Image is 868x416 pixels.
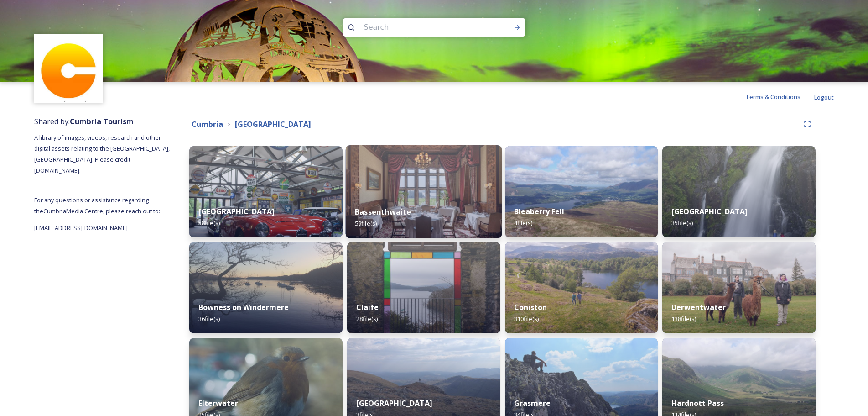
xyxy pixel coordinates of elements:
strong: [GEOGRAPHIC_DATA] [198,206,275,216]
img: Coniston-Couple-395-Edit.jpg [505,242,658,333]
span: 36 file(s) [198,315,220,323]
input: Search [359,17,484,37]
img: Lakes%2520Cumbria%2520Tourism268.jpg [189,146,343,237]
a: Terms & Conditions [745,91,814,102]
strong: Derwentwater [671,302,726,312]
strong: Cumbria Tourism [70,116,134,126]
span: [EMAIL_ADDRESS][DOMAIN_NAME] [34,224,128,232]
strong: Grasmere [514,398,551,408]
span: Shared by: [34,116,134,126]
img: D2EV1469.jpg [662,146,816,237]
span: Logout [814,93,834,101]
img: IMG_0598.JPG [505,146,658,237]
strong: [GEOGRAPHIC_DATA] [356,398,432,408]
strong: Bleaberry Fell [514,206,564,216]
img: Alpacaly-Ever-After-4671.jpg [662,242,816,333]
span: 35 file(s) [671,219,693,227]
span: 138 file(s) [671,315,696,323]
strong: Elterwater [198,398,238,408]
img: images.jpg [36,36,102,102]
strong: Hardnott Pass [671,398,724,408]
span: For any questions or assistance regarding the Cumbria Media Centre, please reach out to: [34,196,160,215]
span: A library of images, videos, research and other digital assets relating to the [GEOGRAPHIC_DATA],... [34,133,171,174]
strong: [GEOGRAPHIC_DATA] [235,119,311,129]
span: 28 file(s) [356,315,378,323]
strong: [GEOGRAPHIC_DATA] [671,206,748,216]
span: 59 file(s) [355,219,377,227]
img: IMG_1346.JPG [189,242,343,333]
span: Terms & Conditions [745,93,800,101]
img: Claife-Viewing-Station-10.jpg [347,242,500,333]
img: Armathwaite-Hall--12.jpg [345,145,501,238]
strong: Coniston [514,302,547,312]
strong: Claife [356,302,379,312]
span: 58 file(s) [198,219,220,227]
strong: Cumbria [192,119,223,129]
span: 4 file(s) [514,219,532,227]
strong: Bowness on Windermere [198,302,289,312]
span: 310 file(s) [514,315,539,323]
strong: Bassenthwaite [355,207,411,217]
